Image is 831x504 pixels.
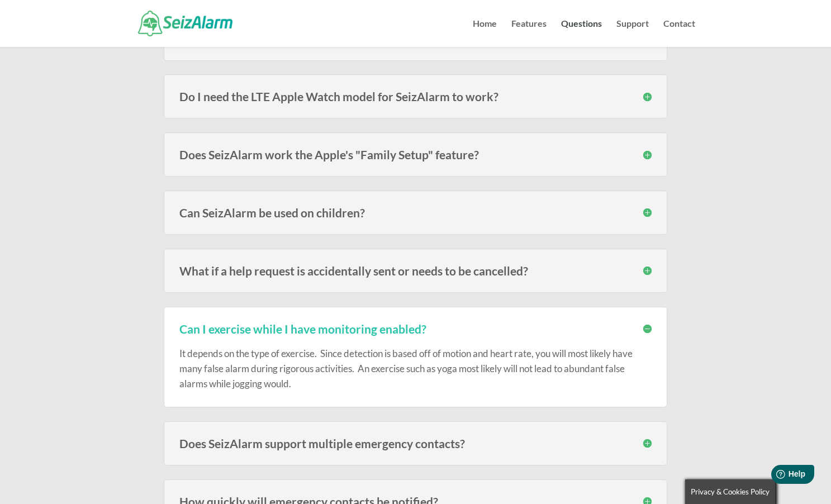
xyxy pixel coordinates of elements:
[561,20,602,47] a: Questions
[179,207,652,218] h3: Can SeizAlarm be used on children?
[179,346,652,392] p: It depends on the type of exercise. Since detection is based off of motion and heart rate, you wi...
[179,438,652,449] h3: Does SeizAlarm support multiple emergency contacts?
[138,11,232,36] img: SeizAlarm
[616,20,649,47] a: Support
[179,149,652,160] h3: Does SeizAlarm work the Apple's "Family Setup" feature?
[473,20,497,47] a: Home
[179,323,652,335] h3: Can I exercise while I have monitoring enabled?
[663,20,695,47] a: Contact
[179,91,652,102] h3: Do I need the LTE Apple Watch model for SeizAlarm to work?
[511,20,547,47] a: Features
[691,487,770,496] span: Privacy & Cookies Policy
[179,265,652,277] h3: What if a help request is accidentally sent or needs to be cancelled?
[732,460,819,492] iframe: Help widget launcher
